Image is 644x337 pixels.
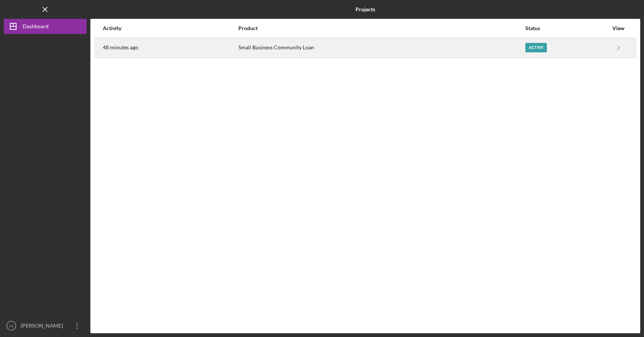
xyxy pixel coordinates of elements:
b: Projects [356,6,375,12]
div: Small Business Community Loan [238,38,525,57]
button: NJ[PERSON_NAME] [4,318,87,333]
div: Product [238,25,525,31]
div: Active [525,43,547,52]
button: Dashboard [4,19,87,34]
div: View [609,25,628,31]
div: Status [525,25,608,31]
text: NJ [9,324,14,328]
div: Activity [103,25,238,31]
div: [PERSON_NAME] [19,318,68,335]
div: Dashboard [23,19,49,36]
time: 2025-10-14 17:58 [103,44,138,50]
